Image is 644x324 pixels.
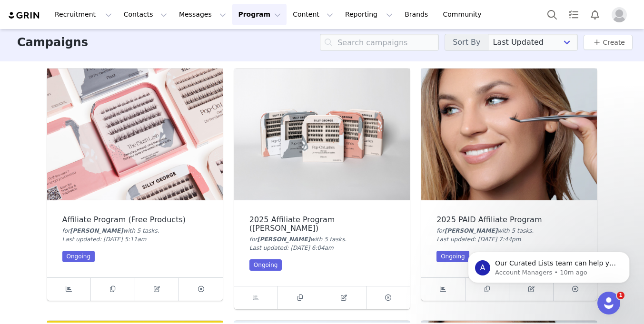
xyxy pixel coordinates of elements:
[257,236,310,243] span: [PERSON_NAME]
[436,235,582,244] div: Last updated: [DATE] 7:44pm
[454,232,644,298] iframe: Intercom notifications message
[8,11,41,20] img: grin logo
[445,227,498,234] span: [PERSON_NAME]
[606,7,636,22] button: Profile
[436,216,582,224] div: 2025 PAID Affiliate Program
[436,251,469,262] div: Ongoing
[584,35,633,50] button: Create
[437,4,492,25] a: Community
[62,226,208,235] div: for with 5 task .
[62,235,208,244] div: Last updated: [DATE] 5:11am
[62,251,95,262] div: Ongoing
[49,4,118,25] button: Recruitment
[249,216,395,233] div: 2025 Affiliate Program ([PERSON_NAME])
[249,235,395,244] div: for with 5 task .
[232,4,287,25] button: Program
[118,4,173,25] button: Contacts
[320,34,439,51] input: Search campaigns
[612,7,627,22] img: placeholder-profile.jpg
[249,259,282,271] div: Ongoing
[399,4,436,25] a: Brands
[62,216,208,224] div: Affiliate Program (Free Products)
[155,227,158,234] span: s
[436,226,582,235] div: for with 5 task .
[421,69,597,200] img: 2025 PAID Affiliate Program
[173,4,232,25] button: Messages
[617,292,624,299] span: 1
[339,4,398,25] button: Reporting
[542,4,563,25] button: Search
[249,244,395,252] div: Last updated: [DATE] 6:04am
[287,4,339,25] button: Content
[342,236,345,243] span: s
[47,69,223,200] img: Affiliate Program (Free Products)
[563,4,584,25] a: Tasks
[585,4,605,25] button: Notifications
[234,69,410,200] img: 2025 Affiliate Program (Priscilla)
[70,227,123,234] span: [PERSON_NAME]
[597,292,620,314] iframe: Intercom live chat
[591,37,625,48] a: Create
[17,34,88,51] h3: Campaigns
[529,227,532,234] span: s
